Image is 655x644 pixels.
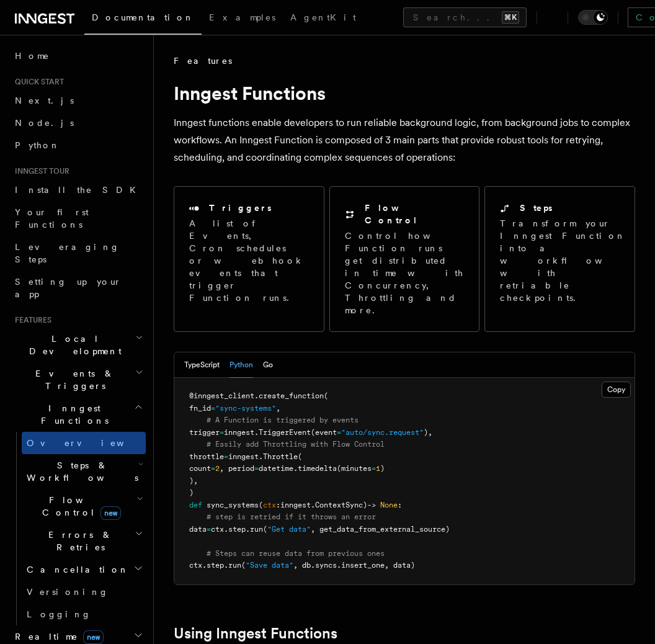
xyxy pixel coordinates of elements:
[329,186,480,332] a: Flow ControlControl how Function runs get distributed in time with Concurrency, Throttling and more.
[207,512,376,521] span: # step is retried if it throws an error
[311,428,337,437] span: (event
[10,630,104,643] span: Realtime
[224,561,228,570] span: .
[22,603,146,625] a: Logging
[189,404,211,413] span: fn_id
[241,561,246,570] span: (
[263,501,276,509] span: ctx
[174,625,337,642] a: Using Inngest Functions
[263,452,298,461] span: Throttle
[189,464,211,473] span: count
[298,464,337,473] span: timedelta
[202,4,283,34] a: Examples
[367,501,376,509] span: ->
[228,525,246,534] span: step
[259,428,311,437] span: TriggerEvent
[209,12,275,22] span: Examples
[189,476,198,485] span: ),
[345,230,465,316] p: Control how Function runs get distributed in time with Concurrency, Throttling and more.
[207,501,259,509] span: sync_systems
[189,217,309,304] p: A list of Events, Cron schedules or webhook events that trigger Function runs.
[311,501,315,509] span: .
[502,11,519,24] kbd: ⌘K
[283,4,363,34] a: AgentKit
[280,501,311,509] span: inngest
[15,277,122,299] span: Setting up your app
[376,464,380,473] span: 1
[22,454,146,489] button: Steps & Workflows
[83,630,104,644] span: new
[202,561,207,570] span: .
[276,501,280,509] span: :
[22,581,146,603] a: Versioning
[174,186,324,332] a: TriggersA list of Events, Cron schedules or webhook events that trigger Function runs.
[267,525,311,534] span: "Get data"
[220,464,254,473] span: , period
[228,452,263,461] span: inngest.
[92,12,194,22] span: Documentation
[207,561,224,570] span: step
[189,428,220,437] span: trigger
[207,440,385,449] span: # Easily add Throttling with Flow Control
[228,561,241,570] span: run
[380,464,385,473] span: )
[10,134,146,156] a: Python
[224,452,228,461] span: =
[298,452,302,461] span: (
[10,77,64,87] span: Quick start
[174,82,635,104] h1: Inngest Functions
[484,186,635,332] a: StepsTransform your Inngest Function into a workflow with retriable checkpoints.
[315,501,367,509] span: ContextSync)
[263,525,267,534] span: (
[27,438,154,448] span: Overview
[15,96,74,105] span: Next.js
[27,609,91,619] span: Logging
[211,525,224,534] span: ctx
[10,236,146,271] a: Leveraging Steps
[254,391,259,400] span: .
[15,242,120,264] span: Leveraging Steps
[246,561,293,570] span: "Save data"
[10,362,146,397] button: Events & Triggers
[184,352,220,378] button: TypeScript
[215,464,220,473] span: 2
[293,561,415,570] span: , db.syncs.insert_one, data)
[174,114,635,166] p: Inngest functions enable developers to run reliable background logic, from background jobs to com...
[259,464,298,473] span: datetime.
[22,459,138,484] span: Steps & Workflows
[263,352,273,378] button: Go
[10,397,146,432] button: Inngest Functions
[311,525,450,534] span: , get_data_from_external_source)
[22,529,135,553] span: Errors & Retries
[84,4,202,35] a: Documentation
[189,561,202,570] span: ctx
[324,391,328,400] span: (
[380,501,398,509] span: None
[15,140,60,150] span: Python
[10,328,146,362] button: Local Development
[15,185,143,195] span: Install the SDK
[259,501,263,509] span: (
[10,201,146,236] a: Your first Functions
[10,45,146,67] a: Home
[10,271,146,305] a: Setting up your app
[10,315,51,325] span: Features
[207,416,359,424] span: # A Function is triggered by events
[224,428,259,437] span: inngest.
[424,428,432,437] span: ),
[10,367,135,392] span: Events & Triggers
[229,352,253,378] button: Python
[189,391,254,400] span: @inngest_client
[10,179,146,201] a: Install the SDK
[15,50,50,62] span: Home
[290,12,356,22] span: AgentKit
[337,464,372,473] span: (minutes
[22,489,146,524] button: Flow Controlnew
[100,506,121,520] span: new
[10,333,135,357] span: Local Development
[365,202,465,226] h2: Flow Control
[10,112,146,134] a: Node.js
[250,525,263,534] span: run
[500,217,633,304] p: Transform your Inngest Function into a workflow with retriable checkpoints.
[22,494,136,519] span: Flow Control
